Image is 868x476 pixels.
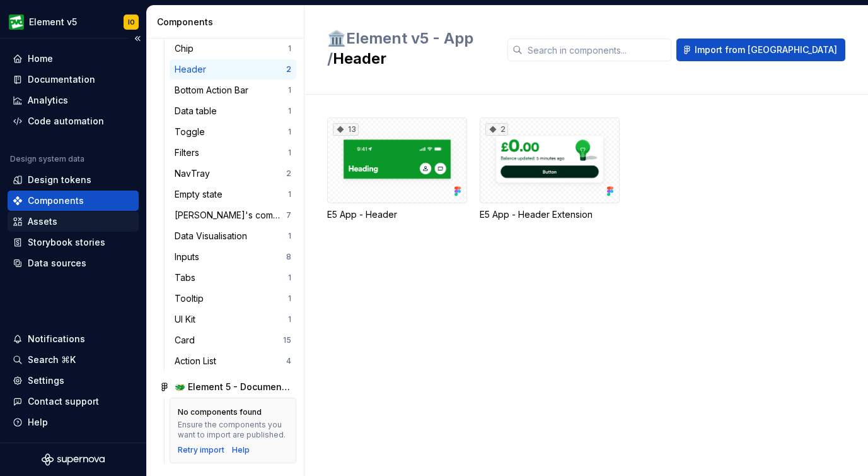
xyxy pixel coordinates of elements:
a: Analytics [8,90,139,110]
div: Notifications [28,333,85,345]
div: 1 [288,294,291,304]
div: 4 [286,356,291,366]
div: Toggle [175,126,210,138]
div: 1 [288,231,291,241]
img: a1163231-533e-497d-a445-0e6f5b523c07.png [9,15,24,30]
div: Chip [175,42,199,55]
a: [PERSON_NAME]'s components7 [170,205,296,225]
a: Card15 [170,330,296,350]
div: Bottom Action Bar [175,84,253,97]
div: 2 [485,123,508,136]
div: [PERSON_NAME]'s components [175,209,286,222]
div: 1 [288,273,291,283]
div: 1 [288,44,291,54]
a: Header2 [170,59,296,80]
button: Notifications [8,329,139,349]
a: Documentation [8,69,139,90]
a: Design tokens [8,170,139,190]
div: Components [28,194,84,207]
button: Collapse sidebar [129,30,146,47]
a: Data Visualisation1 [170,226,296,246]
div: 2 [286,64,291,74]
input: Search in components... [523,39,671,61]
div: 15 [283,335,291,345]
a: Data table1 [170,101,296,121]
a: Settings [8,371,139,391]
button: Help [8,412,139,432]
div: Documentation [28,73,95,86]
div: Code automation [28,115,104,128]
div: Action List [175,355,221,367]
a: Inputs8 [170,247,296,267]
span: 🏛️Element v5 - App / [327,29,473,68]
div: 7 [286,210,291,220]
button: Import from [GEOGRAPHIC_DATA] [676,39,845,61]
div: Element v5 [29,16,77,28]
div: Tabs [175,271,200,284]
a: Chip1 [170,39,296,59]
div: E5 App - Header [327,208,467,221]
div: 1 [288,148,291,158]
a: Components [8,191,139,211]
a: Help [232,445,250,455]
div: Home [28,52,53,65]
div: 1 [288,189,291,199]
div: Design tokens [28,174,91,186]
div: Data Visualisation [175,230,252,242]
a: UI Kit1 [170,309,296,330]
a: Assets [8,211,139,232]
div: Data sources [28,257,86,270]
button: Retry import [178,445,224,455]
div: NavTray [175,167,215,180]
a: Home [8,49,139,69]
a: Data sources [8,253,139,273]
div: 1 [288,85,291,95]
div: Components [157,16,299,28]
div: Ensure the components you want to import are published. [178,420,288,440]
div: 2 [286,169,291,179]
button: Contact support [8,391,139,412]
div: Header [175,63,211,76]
div: No components found [178,407,262,417]
div: 🐲 Element 5 - Documentation Assets [175,381,291,393]
a: Tabs1 [170,268,296,288]
div: UI Kit [175,313,200,326]
div: IO [128,17,135,27]
div: Assets [28,215,57,228]
div: 13 [333,123,359,136]
div: Analytics [28,94,68,107]
button: Search ⌘K [8,350,139,370]
a: 🐲 Element 5 - Documentation Assets [154,377,296,397]
div: Data table [175,105,222,117]
div: 1 [288,127,291,137]
div: Card [175,334,200,347]
button: Element v5IO [3,8,144,35]
div: Help [28,416,48,429]
div: Tooltip [175,292,209,305]
div: Storybook stories [28,236,105,249]
div: 8 [286,252,291,262]
div: Empty state [175,188,228,201]
a: Action List4 [170,351,296,371]
div: Search ⌘K [28,354,76,366]
svg: Supernova Logo [42,453,105,466]
div: Settings [28,374,64,387]
div: Contact support [28,395,99,408]
span: Import from [GEOGRAPHIC_DATA] [695,44,837,56]
div: Filters [175,146,204,159]
div: Inputs [175,251,204,263]
a: Storybook stories [8,232,139,253]
a: NavTray2 [170,164,296,184]
a: Filters1 [170,143,296,163]
a: Bottom Action Bar1 [170,80,296,100]
div: 2E5 App - Header Extension [480,117,620,221]
h2: Header [327,28,492,69]
a: Empty state1 [170,184,296,205]
a: Code automation [8,111,139,131]
div: Design system data [10,154,84,164]
div: E5 App - Header Extension [480,208,620,221]
div: 1 [288,314,291,324]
